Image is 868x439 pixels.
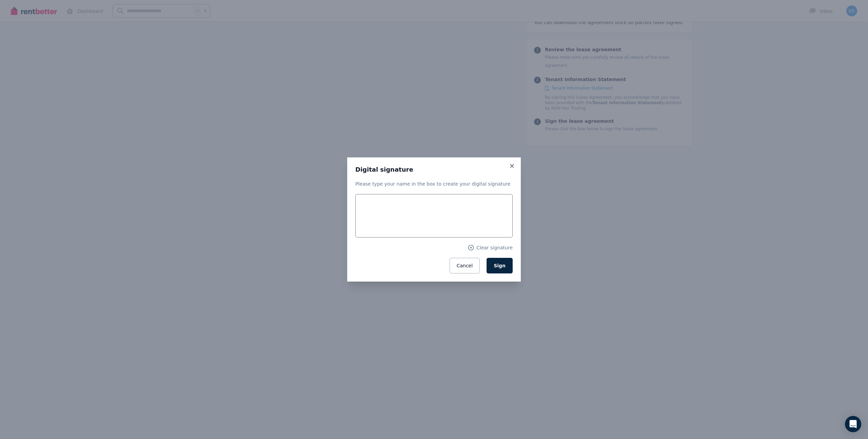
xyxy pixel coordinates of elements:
span: Sign [494,263,506,268]
p: Please type your name in the box to create your digital signature [355,180,513,187]
button: Sign [487,258,513,273]
div: Open Intercom Messenger [845,416,861,432]
button: Cancel [450,258,480,273]
h3: Digital signature [355,166,513,174]
span: Clear signature [476,244,513,251]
